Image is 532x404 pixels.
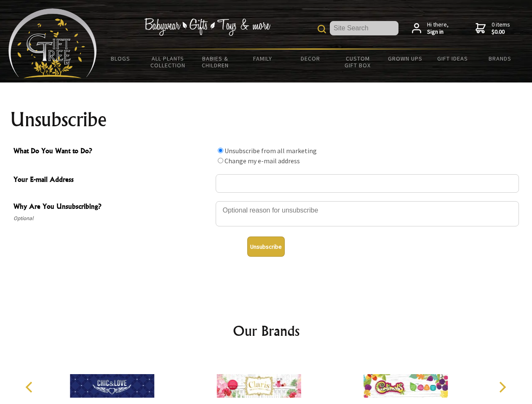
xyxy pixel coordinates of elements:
[192,50,239,74] a: Babies & Children
[8,8,97,78] img: Babyware - Gifts - Toys and more...
[13,213,211,223] span: Optional
[493,378,511,396] button: Next
[239,50,287,67] a: Family
[476,21,510,36] a: 0 items$0.00
[429,50,476,67] a: Gift Ideas
[225,157,300,165] label: Change my e-mail address
[412,21,449,36] a: Hi there,Sign in
[286,50,334,67] a: Decor
[318,25,326,33] img: product search
[216,174,519,193] input: Your E-mail Address
[13,146,211,158] span: What Do You Want to Do?
[10,109,522,130] h1: Unsubscribe
[330,21,398,35] input: Site Search
[427,28,449,36] strong: Sign in
[216,201,519,226] textarea: Why Are You Unsubscribing?
[225,146,317,155] label: Unsubscribe from all marketing
[13,201,211,213] span: Why Are You Unsubscribing?
[17,321,516,341] h2: Our Brands
[144,18,270,36] img: Babywear - Gifts - Toys & more
[247,237,285,257] button: Unsubscribe
[218,158,223,163] input: What Do You Want to Do?
[476,50,524,67] a: Brands
[427,21,449,36] span: Hi there,
[381,50,429,67] a: Grown Ups
[21,378,40,396] button: Previous
[218,148,223,153] input: What Do You Want to Do?
[334,50,382,74] a: Custom Gift Box
[492,21,510,36] span: 0 items
[144,50,192,74] a: All Plants Collection
[97,50,144,67] a: BLOGS
[492,28,510,36] strong: $0.00
[13,174,211,186] span: Your E-mail Address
